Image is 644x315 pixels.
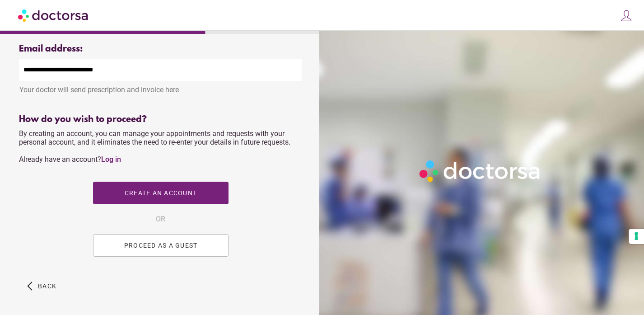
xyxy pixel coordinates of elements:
[629,229,644,244] button: Your consent preferences for tracking technologies
[93,234,229,257] button: PROCEED AS A GUEST
[416,157,545,186] img: Logo-Doctorsa-trans-White-partial-flat.png
[19,44,302,54] div: Email address:
[124,189,196,197] span: Create an account
[93,182,229,204] button: Create an account
[38,282,56,290] span: Back
[19,114,302,125] div: How do you wish to proceed?
[101,155,121,164] a: Log in
[124,242,197,249] span: PROCEED AS A GUEST
[23,275,60,297] button: arrow_back_ios Back
[19,129,290,164] span: By creating an account, you can manage your appointments and requests with your personal account,...
[18,5,89,25] img: Doctorsa.com
[19,81,302,94] div: Your doctor will send prescription and invoice here
[156,213,165,225] span: OR
[620,9,633,22] img: icons8-customer-100.png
